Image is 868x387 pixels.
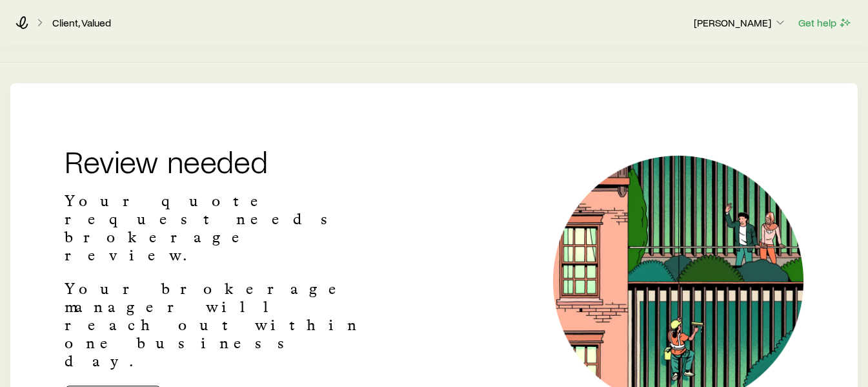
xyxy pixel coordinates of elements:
[693,16,787,31] button: [PERSON_NAME]
[65,192,369,264] p: Your quote request needs brokerage review.
[798,16,853,30] button: Get help
[694,16,787,29] p: [PERSON_NAME]
[52,17,112,29] a: Client, Valued
[65,280,369,370] p: Your brokerage manager will reach out within one business day.
[65,145,369,176] h2: Review needed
